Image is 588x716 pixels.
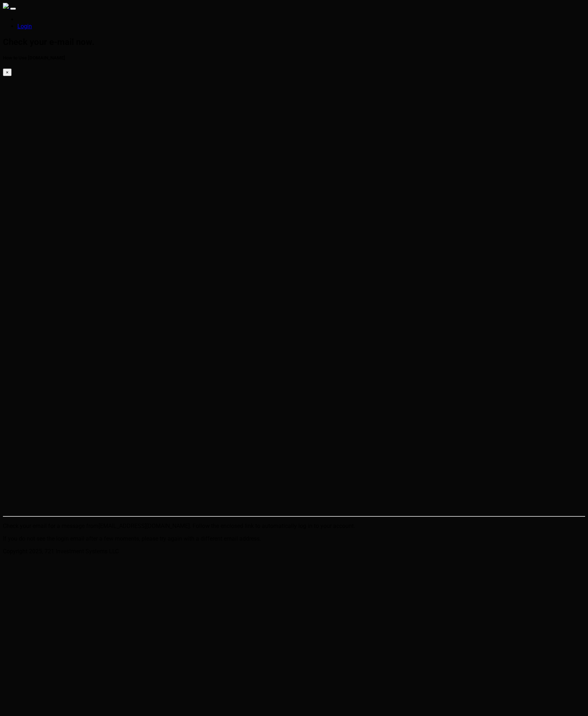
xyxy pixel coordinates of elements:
p: If you do not see the login email after a few moments, please try again with a different email ad... [3,535,585,542]
button: × [3,68,12,76]
a: Login [17,23,32,30]
h5: How to Use [DOMAIN_NAME] [3,55,585,61]
p: Check your email for a message from . Follow the enclosed link to automatically log in to your ac... [3,523,585,529]
div: Copyright 2025, 721 Investment Systems LLC [3,548,585,555]
img: sparktrade.png [3,3,9,9]
button: Toggle navigation [10,8,16,10]
iframe: Album Cover for Website without music Widescreen version.mp4 [3,76,585,513]
text: [EMAIL_ADDRESS][DOMAIN_NAME] [98,523,190,529]
h2: Check your e-mail now. [3,37,585,47]
span: × [6,70,9,75]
